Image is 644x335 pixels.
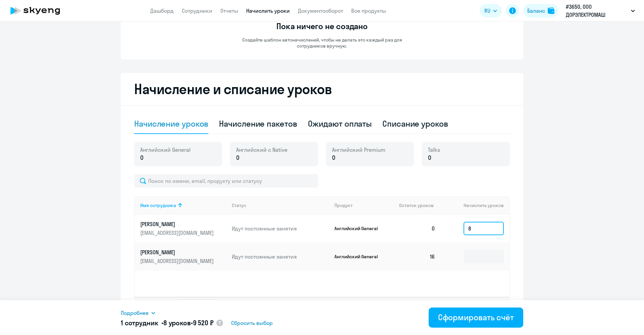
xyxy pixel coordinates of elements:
[562,3,638,19] button: #3650, ООО ДОРЭЛЕКТРОМАШ
[140,249,215,256] p: [PERSON_NAME]
[236,146,287,153] span: Английский с Native
[428,146,440,153] span: Talks
[236,153,239,162] span: 0
[351,7,386,14] a: Все продукты
[566,3,628,19] p: #3650, ООО ДОРЭЛЕКТРОМАШ
[334,202,394,208] div: Продукт
[382,118,448,129] div: Списание уроков
[308,118,372,129] div: Ожидают оплаты
[332,153,335,162] span: 0
[480,4,502,17] button: RU
[232,202,329,208] div: Статус
[193,319,214,327] span: 9 520 ₽
[334,254,385,260] p: Английский General
[140,202,226,208] div: Имя сотрудника
[231,319,273,327] span: Сбросить выбор
[121,309,149,317] span: Подробнее
[394,243,441,271] td: 16
[140,220,215,228] p: [PERSON_NAME]
[548,7,554,14] img: balance
[150,7,174,14] a: Дашборд
[219,118,297,129] div: Начисление пакетов
[140,257,215,265] p: [EMAIL_ADDRESS][DOMAIN_NAME]
[228,37,416,49] p: Создайте шаблон автоначислений, чтобы не делать это каждый раз для сотрудников вручную.
[399,202,434,208] span: Остаток уроков
[134,81,510,97] h2: Начисление и списание уроков
[298,7,343,14] a: Документооборот
[121,318,214,328] h5: 1 сотрудник • •
[438,312,514,323] div: Сформировать счёт
[399,202,441,208] div: Остаток уроков
[140,202,176,208] div: Имя сотрудника
[163,319,191,327] span: 8 уроков
[140,153,144,162] span: 0
[334,225,385,231] p: Английский General
[332,146,385,153] span: Английский Premium
[140,146,191,153] span: Английский General
[484,7,490,15] span: RU
[232,253,329,260] p: Идут постоянные занятия
[394,214,441,243] td: 0
[220,7,238,14] a: Отчеты
[429,308,523,328] button: Сформировать счёт
[246,7,290,14] a: Начислить уроки
[232,225,329,232] p: Идут постоянные занятия
[441,196,509,214] th: Начислить уроков
[134,174,318,188] input: Поиск по имени, email, продукту или статусу
[140,249,226,265] a: [PERSON_NAME][EMAIL_ADDRESS][DOMAIN_NAME]
[527,7,545,15] div: Баланс
[182,7,212,14] a: Сотрудники
[276,21,368,31] h3: Пока ничего не создано
[140,229,215,237] p: [EMAIL_ADDRESS][DOMAIN_NAME]
[140,220,226,237] a: [PERSON_NAME][EMAIL_ADDRESS][DOMAIN_NAME]
[232,202,246,208] div: Статус
[523,4,558,17] button: Балансbalance
[428,153,431,162] span: 0
[334,202,353,208] div: Продукт
[134,118,208,129] div: Начисление уроков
